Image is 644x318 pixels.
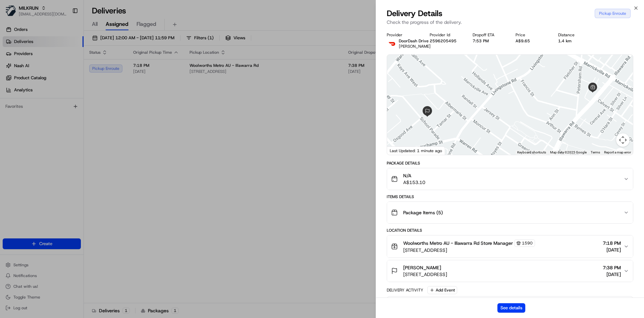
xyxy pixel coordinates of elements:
[389,146,411,155] a: Open this area in Google Maps (opens a new window)
[399,38,429,44] span: DoorDash Drive
[387,32,419,38] div: Provider
[387,161,633,166] div: Package Details
[403,247,535,254] span: [STREET_ADDRESS]
[387,38,397,49] img: doordash_logo_v2.png
[403,209,443,216] span: Package Items ( 5 )
[403,179,425,186] span: A$153.10
[387,8,442,19] span: Delivery Details
[473,38,505,44] div: 7:53 PM
[389,146,411,155] img: Google
[497,303,525,313] button: See details
[387,168,633,190] button: N/AA$153.10
[403,240,513,246] span: Woolworths Metro AU - Illawarra Rd Store Manager
[387,19,633,26] p: Check the progress of the delivery.
[603,264,621,271] span: 7:38 PM
[427,286,457,294] button: Add Event
[403,271,447,278] span: [STREET_ADDRESS]
[430,32,462,38] div: Provider Id
[403,172,425,179] span: N/A
[603,246,621,253] span: [DATE]
[430,38,457,44] button: 2596205495
[604,150,631,154] a: Report a map error
[516,32,548,38] div: Price
[387,194,633,199] div: Items Details
[603,240,621,246] span: 7:18 PM
[387,235,633,258] button: Woolworths Metro AU - Illawarra Rd Store Manager1590[STREET_ADDRESS]7:18 PM[DATE]
[399,44,431,49] span: [PERSON_NAME]
[603,271,621,278] span: [DATE]
[403,264,441,271] span: [PERSON_NAME]
[387,202,633,223] button: Package Items (5)
[387,228,633,233] div: Location Details
[558,32,590,38] div: Distance
[550,150,587,154] span: Map data ©2025 Google
[516,38,548,44] div: A$9.65
[387,260,633,282] button: [PERSON_NAME][STREET_ADDRESS]7:38 PM[DATE]
[387,287,423,293] div: Delivery Activity
[616,133,630,147] button: Map camera controls
[591,150,600,154] a: Terms (opens in new tab)
[517,150,546,155] button: Keyboard shortcuts
[522,240,533,246] span: 1590
[558,38,590,44] div: 1.4 km
[387,146,445,155] div: Last Updated: 1 minute ago
[473,32,505,38] div: Dropoff ETA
